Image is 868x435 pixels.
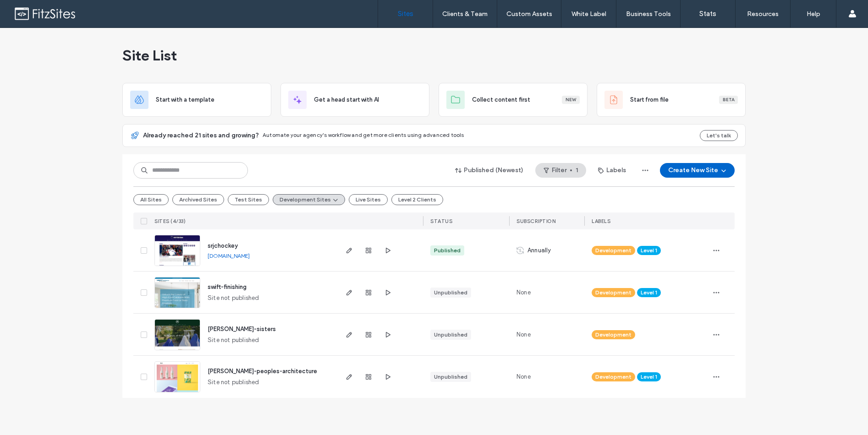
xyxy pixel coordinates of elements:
span: None [516,372,531,381]
span: Development [595,373,632,381]
span: Site List [122,46,177,65]
label: Clients & Team [442,10,488,18]
a: [DOMAIN_NAME] [208,252,250,259]
button: Development Sites [273,194,345,205]
button: Let's talk [700,130,738,141]
a: [PERSON_NAME]-sisters [208,326,276,332]
button: Level 2 Clients [391,194,443,205]
label: Sites [398,10,413,18]
button: Labels [590,163,634,178]
label: Resources [747,10,779,18]
span: SUBSCRIPTION [516,218,555,224]
span: Site not published [208,336,259,345]
span: Development [595,288,632,297]
span: Development [595,331,632,339]
div: Unpublished [434,373,467,381]
div: Collect content firstNew [439,83,588,117]
span: SITES (4/33) [154,218,186,224]
span: Site not published [208,294,259,303]
button: Live Sites [349,194,388,205]
span: None [516,330,531,339]
label: Business Tools [626,10,671,18]
span: None [516,288,531,297]
button: Archived Sites [172,194,224,205]
button: All Sites [133,194,169,205]
span: Start from file [630,95,669,104]
span: Start with a template [156,95,214,104]
span: LABELS [592,218,610,224]
div: Start with a template [122,83,271,117]
span: Level 1 [641,373,657,381]
span: Already reached 21 sites and growing? [143,131,259,140]
div: Beta [719,96,738,104]
button: Filter1 [535,163,586,178]
div: Start from fileBeta [597,83,746,117]
span: Automate your agency's workflow and get more clients using advanced tools [263,131,464,138]
div: Unpublished [434,288,467,297]
button: Test Sites [228,194,269,205]
span: Site not published [208,378,259,387]
div: Get a head start with AI [280,83,429,117]
label: Help [807,10,820,18]
a: [PERSON_NAME]-peoples-architecture [208,368,317,375]
span: Level 1 [641,288,657,297]
button: Published (Newest) [447,163,532,178]
span: Get a head start with AI [314,95,379,104]
span: Annually [527,246,551,255]
span: Development [595,246,632,255]
div: New [562,96,580,104]
a: srjchockey [208,242,238,249]
label: White Label [571,10,606,18]
div: Published [434,246,461,255]
label: Stats [699,10,716,18]
span: STATUS [430,218,452,224]
span: Collect content first [472,95,530,104]
a: swift-finishing [208,283,247,290]
div: Unpublished [434,331,467,339]
label: Custom Assets [506,10,552,18]
button: Create New Site [660,163,735,178]
span: Level 1 [641,246,657,255]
